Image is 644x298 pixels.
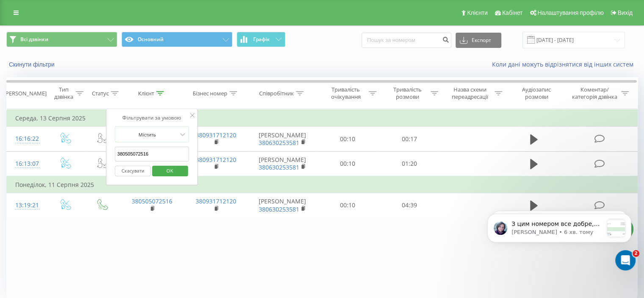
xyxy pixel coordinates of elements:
input: Введіть значення [115,147,189,162]
div: Аудіозапис розмови [512,86,561,100]
div: Співробітник [259,90,294,97]
button: Графік [237,32,285,47]
td: Понеділок, 11 Серпня 2025 [7,176,638,193]
td: 00:10 [317,127,379,151]
div: Тривалість розмови [386,86,428,100]
div: Статус [92,90,109,97]
td: [PERSON_NAME] [248,193,317,217]
iframe: Intercom notifications повідомлення [475,197,644,275]
span: Клієнти [467,9,488,16]
td: 00:17 [379,127,440,151]
a: 380505072516 [132,197,172,205]
span: Вихід [618,9,633,16]
span: Кабінет [502,9,523,16]
span: Всі дзвінки [20,36,48,43]
div: Бізнес номер [193,90,227,97]
span: 2 [633,250,639,257]
div: Назва схеми переадресації [448,86,492,100]
td: Середа, 13 Серпня 2025 [7,110,638,127]
td: 00:10 [317,151,379,176]
span: OK [158,164,182,177]
a: Коли дані можуть відрізнятися вiд інших систем [492,60,638,68]
td: [PERSON_NAME] [248,127,317,151]
div: Фільтрувати за умовою [115,114,189,122]
td: 04:39 [379,193,440,217]
div: 13:19:21 [15,197,38,214]
iframe: Intercom live chat [615,250,636,270]
div: Тривалість очікування [325,86,367,100]
span: Налаштування профілю [537,9,603,16]
div: [PERSON_NAME] [4,90,47,97]
button: Експорт [456,33,501,48]
span: Графік [253,36,270,42]
td: 01:20 [379,151,440,176]
div: Коментар/категорія дзвінка [569,86,619,100]
a: 380630253581 [259,139,299,147]
div: Клієнт [138,90,154,97]
a: 380630253581 [259,205,299,213]
td: [PERSON_NAME] [248,151,317,176]
button: Основний [122,32,232,47]
a: 380630253581 [259,163,299,171]
a: 380931712120 [196,131,236,139]
button: Скасувати [115,166,151,176]
div: 16:16:22 [15,131,38,147]
button: Всі дзвінки [6,32,117,47]
a: 380931712120 [196,156,236,164]
div: Тип дзвінка [53,86,73,100]
td: 00:10 [317,193,379,217]
div: 16:13:07 [15,156,38,172]
a: 380931712120 [196,197,236,205]
button: Скинути фільтри [6,61,59,68]
button: OK [152,166,188,176]
input: Пошук за номером [362,33,451,48]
